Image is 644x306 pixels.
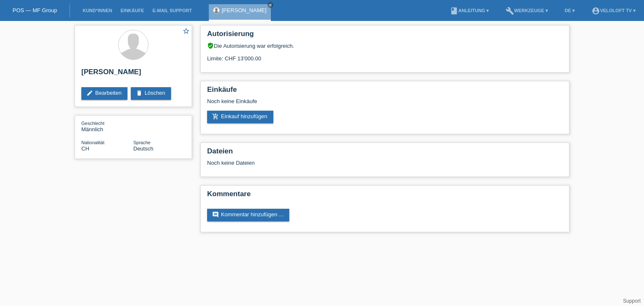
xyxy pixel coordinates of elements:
[506,7,514,15] i: build
[131,87,171,100] a: deleteLöschen
[81,145,89,152] span: Schweiz
[212,211,219,218] i: comment
[81,120,133,132] div: Männlich
[207,30,563,42] h2: Autorisierung
[86,90,93,96] i: edit
[268,3,273,7] i: close
[501,8,552,13] a: buildWerkzeuge ▾
[81,87,127,100] a: editBearbeiten
[182,27,190,36] a: star_border
[623,298,641,304] a: Support
[207,147,563,160] h2: Dateien
[81,140,104,145] span: Nationalität
[561,8,579,13] a: DE ▾
[267,2,273,8] a: close
[222,7,267,13] a: [PERSON_NAME]
[13,7,57,13] a: POS — MF Group
[182,27,190,35] i: star_border
[207,42,214,49] i: verified_user
[212,113,219,120] i: add_shopping_cart
[592,7,600,15] i: account_circle
[207,190,563,202] h2: Kommentare
[587,8,640,13] a: account_circleVeloLoft TV ▾
[148,8,196,13] a: E-Mail Support
[446,8,493,13] a: bookAnleitung ▾
[136,90,143,96] i: delete
[207,86,563,98] h2: Einkäufe
[133,145,153,152] span: Deutsch
[207,98,563,111] div: Noch keine Einkäufe
[207,160,463,166] div: Noch keine Dateien
[207,42,563,49] div: Die Autorisierung war erfolgreich.
[133,140,151,145] span: Sprache
[207,111,273,123] a: add_shopping_cartEinkauf hinzufügen
[78,8,116,13] a: Kund*innen
[207,209,289,221] a: commentKommentar hinzufügen ...
[81,68,185,80] h2: [PERSON_NAME]
[81,121,104,126] span: Geschlecht
[207,49,563,62] div: Limite: CHF 13'000.00
[116,8,148,13] a: Einkäufe
[450,7,458,15] i: book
